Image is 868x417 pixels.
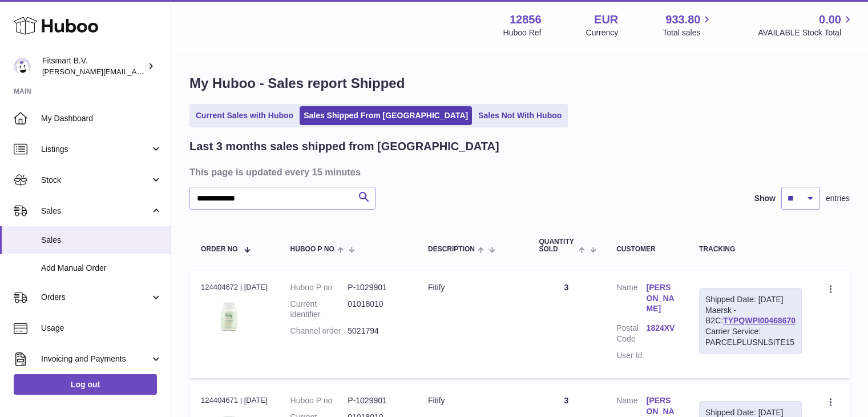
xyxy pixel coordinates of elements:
strong: EUR [594,12,618,27]
div: Fitify [428,282,516,293]
a: Log out [14,374,157,395]
dt: Postal Code [616,323,646,344]
span: AVAILABLE Stock Total [758,27,854,38]
h1: My Huboo - Sales report Shipped [189,74,850,93]
label: Show [754,193,776,204]
span: Sales [41,235,162,246]
h3: This page is updated every 15 minutes [189,166,847,178]
span: entries [826,193,850,204]
div: Huboo Ref [503,27,542,38]
span: Order No [201,246,238,253]
span: Description [428,246,475,253]
a: Sales Not With Huboo [474,106,566,125]
div: Fitsmart B.V. [42,55,145,77]
span: 0.00 [819,12,841,27]
div: Carrier Service: PARCELPLUSNLSITE15 [705,326,796,348]
span: My Dashboard [41,113,162,124]
dt: Current identifier [290,299,348,320]
dd: P-1029901 [348,282,405,293]
dt: Huboo P no [290,395,348,406]
div: Customer [616,246,676,253]
div: Shipped Date: [DATE] [705,294,796,305]
span: Add Manual Order [41,263,162,274]
dt: User Id [616,350,646,361]
div: Maersk - B2C: [699,288,802,354]
a: [PERSON_NAME] [647,282,676,315]
a: TYPQWPI00468670 [723,316,796,325]
img: jonathan@leaderoo.com [14,58,31,75]
div: 124404672 | [DATE] [201,282,268,292]
dt: Huboo P no [290,282,348,293]
a: 0.00 AVAILABLE Stock Total [758,12,854,38]
strong: 12856 [510,12,542,27]
a: Sales Shipped From [GEOGRAPHIC_DATA] [300,106,472,125]
dd: 01018010 [348,299,405,320]
img: 128561739542540.png [201,296,258,336]
h2: Last 3 months sales shipped from [GEOGRAPHIC_DATA] [189,139,499,154]
span: [PERSON_NAME][EMAIL_ADDRESS][DOMAIN_NAME] [42,67,229,76]
span: Listings [41,144,150,155]
span: 933.80 [665,12,700,27]
span: Total sales [663,27,713,38]
a: Current Sales with Huboo [192,106,297,125]
dt: Channel order [290,326,348,336]
div: Tracking [699,246,802,253]
span: Quantity Sold [539,238,575,253]
dd: P-1029901 [348,395,405,406]
dt: Name [616,282,646,318]
a: 933.80 Total sales [663,12,713,38]
dd: 5021794 [348,326,405,336]
span: Usage [41,323,162,334]
span: Sales [41,206,150,216]
div: Currency [586,27,619,38]
a: 1824XV [647,323,676,334]
div: 124404671 | [DATE] [201,395,268,406]
td: 3 [527,271,605,378]
span: Orders [41,292,150,303]
span: Stock [41,175,150,186]
div: Fitify [428,395,516,406]
span: Huboo P no [290,246,334,253]
span: Invoicing and Payments [41,354,150,364]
